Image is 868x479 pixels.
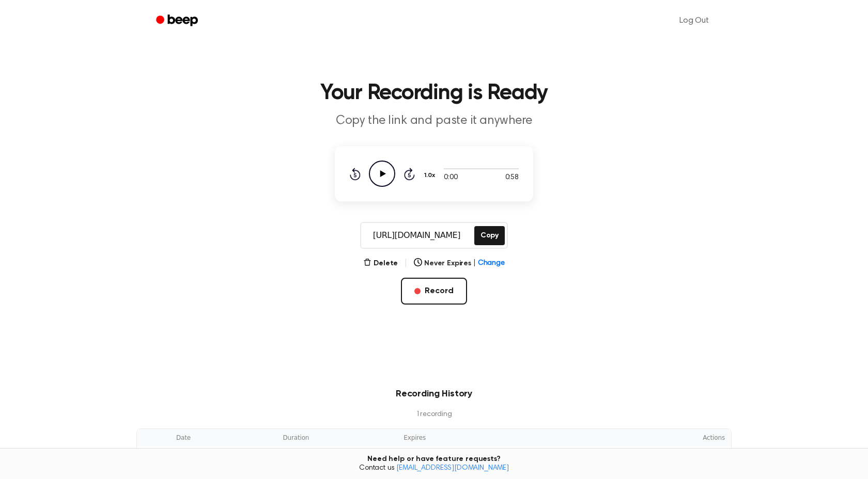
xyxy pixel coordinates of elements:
[276,429,397,446] th: Duration
[444,172,457,183] span: 0:00
[170,429,276,446] th: Date
[648,429,731,446] th: Actions
[478,258,505,269] span: Change
[236,113,632,130] p: Copy the link and paste it anywhere
[505,172,519,183] span: 0:58
[401,278,467,305] button: Record
[153,387,715,401] h3: Recording History
[363,258,398,269] button: Delete
[396,465,509,472] a: [EMAIL_ADDRESS][DOMAIN_NAME]
[414,258,505,269] button: Never Expires|Change
[397,429,648,446] th: Expires
[474,226,505,245] button: Copy
[669,8,719,33] a: Log Out
[473,258,476,269] span: |
[153,409,715,420] p: 1 recording
[169,83,699,104] h1: Your Recording is Ready
[404,257,408,269] span: |
[276,446,397,471] td: 0:58
[6,464,862,473] span: Contact us
[149,11,207,31] a: Beep
[423,167,439,184] button: 1.0x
